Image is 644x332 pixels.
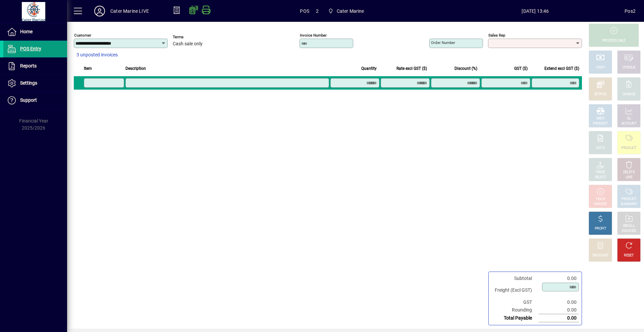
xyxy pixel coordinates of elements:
span: Discount (%) [454,65,477,72]
div: PRODUCT [621,146,636,151]
div: CHEQUE [623,65,635,70]
div: CASH [596,65,605,70]
div: CHARGE [623,92,636,97]
span: Support [20,97,37,103]
a: Support [3,92,67,109]
td: Rounding [491,306,539,314]
div: RECALL [623,224,635,229]
span: Extend excl GST ($) [544,65,579,72]
span: GST ($) [514,65,528,72]
td: Total Payable [491,314,539,322]
div: ACCOUNT [621,121,637,126]
div: INVOICES [622,229,636,234]
a: Settings [3,75,67,92]
div: NOTE [596,146,605,151]
div: LINE [626,175,632,180]
td: Subtotal [491,275,539,282]
mat-label: Customer [74,33,91,38]
div: RESET [624,253,634,258]
div: HOLD [596,197,605,202]
div: GL [627,116,631,121]
div: MISC [596,116,604,121]
span: Rate excl GST ($) [396,65,427,72]
span: Description [125,65,146,72]
span: Home [20,29,33,34]
a: Home [3,23,67,40]
span: Cater Marine [337,6,364,16]
div: INVOICE [594,202,606,207]
div: DISCOUNT [592,253,608,258]
div: EFTPOS [594,92,607,97]
td: Freight (Excl GST) [491,282,539,298]
div: PRODUCT [621,197,636,202]
div: PRICE [596,170,605,175]
div: DELETE [623,170,635,175]
div: SELECT [595,175,606,180]
button: 3 unposted invoices [74,49,120,61]
div: SUMMARY [621,202,637,207]
span: POS Entry [20,46,41,51]
td: 0.00 [539,314,579,322]
span: Settings [20,80,37,86]
div: Pos2 [625,6,636,16]
span: 3 unposted invoices [76,51,118,58]
span: Cash sale only [173,41,203,47]
td: GST [491,298,539,306]
td: 0.00 [539,298,579,306]
div: PROCESS SALE [602,38,626,43]
span: Reports [20,63,37,68]
button: Profile [89,5,110,17]
span: Cater Marine [325,5,367,17]
mat-label: Order number [431,40,455,45]
span: Quantity [361,65,377,72]
span: [DATE] 13:46 [446,6,625,16]
a: Reports [3,58,67,75]
div: Cater Marine LIVE [110,6,149,16]
mat-label: Sales rep [488,33,505,38]
span: POS [300,6,309,16]
span: Terms [173,35,213,39]
td: 0.00 [539,275,579,282]
mat-label: Invoice number [300,33,327,38]
td: 0.00 [539,306,579,314]
div: PRODUCT [593,121,608,126]
span: 2 [316,6,319,16]
div: PROFIT [595,226,606,231]
span: Item [84,65,92,72]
